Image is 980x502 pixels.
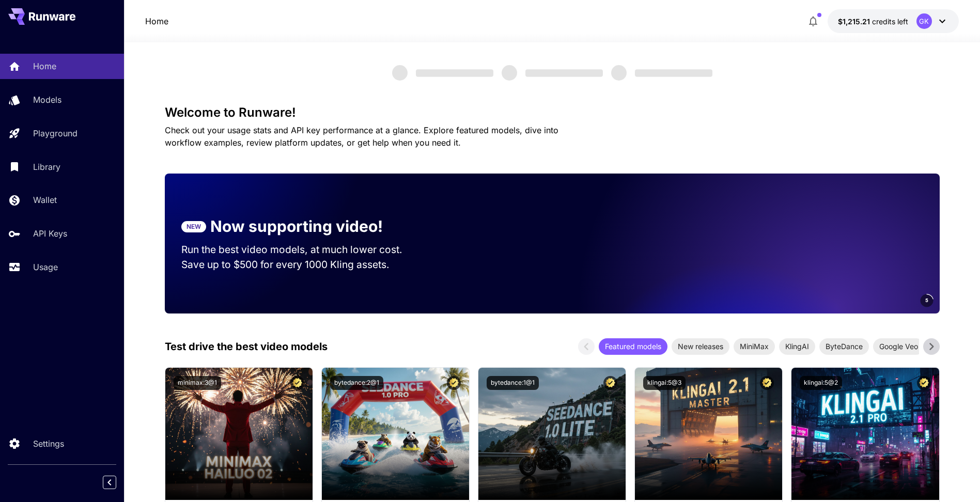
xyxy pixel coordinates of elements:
span: credits left [872,17,908,26]
p: API Keys [33,227,67,240]
span: ByteDance [819,341,869,352]
div: Collapse sidebar [111,473,124,492]
p: Now supporting video! [210,215,383,238]
p: Library [33,161,60,173]
button: Certified Model – Vetted for best performance and includes a commercial license. [447,376,461,390]
button: Certified Model – Vetted for best performance and includes a commercial license. [917,376,931,390]
button: Collapse sidebar [103,476,116,489]
p: Save up to $500 for every 1000 Kling assets. [181,257,422,272]
p: NEW [186,222,201,231]
div: KlingAI [779,338,815,355]
span: $1,215.21 [838,17,872,26]
img: alt [478,368,626,500]
button: $1,215.20759GK [828,9,959,33]
img: alt [165,368,313,500]
span: New releases [672,341,729,352]
p: Home [33,60,56,72]
h3: Welcome to Runware! [165,105,940,120]
img: alt [322,368,469,500]
a: Home [145,15,168,27]
p: Test drive the best video models [165,339,328,354]
button: Certified Model – Vetted for best performance and includes a commercial license. [760,376,774,390]
button: klingai:5@2 [800,376,842,390]
p: Settings [33,437,64,450]
p: Models [33,93,61,106]
button: minimax:3@1 [174,376,221,390]
div: MiniMax [734,338,775,355]
div: $1,215.20759 [838,16,908,27]
button: bytedance:2@1 [330,376,383,390]
span: Google Veo [873,341,924,352]
span: MiniMax [734,341,775,352]
button: bytedance:1@1 [487,376,539,390]
button: Certified Model – Vetted for best performance and includes a commercial license. [603,376,617,390]
div: GK [916,13,932,29]
div: Google Veo [873,338,924,355]
span: 5 [925,296,928,304]
span: Check out your usage stats and API key performance at a glance. Explore featured models, dive int... [165,125,558,148]
p: Playground [33,127,77,139]
p: Run the best video models, at much lower cost. [181,242,422,257]
span: Featured models [599,341,667,352]
button: Certified Model – Vetted for best performance and includes a commercial license. [290,376,304,390]
div: New releases [672,338,729,355]
div: ByteDance [819,338,869,355]
span: KlingAI [779,341,815,352]
img: alt [635,368,782,500]
p: Usage [33,261,58,273]
button: klingai:5@3 [643,376,686,390]
div: Featured models [599,338,667,355]
img: alt [791,368,939,500]
nav: breadcrumb [145,15,168,27]
p: Wallet [33,194,57,206]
